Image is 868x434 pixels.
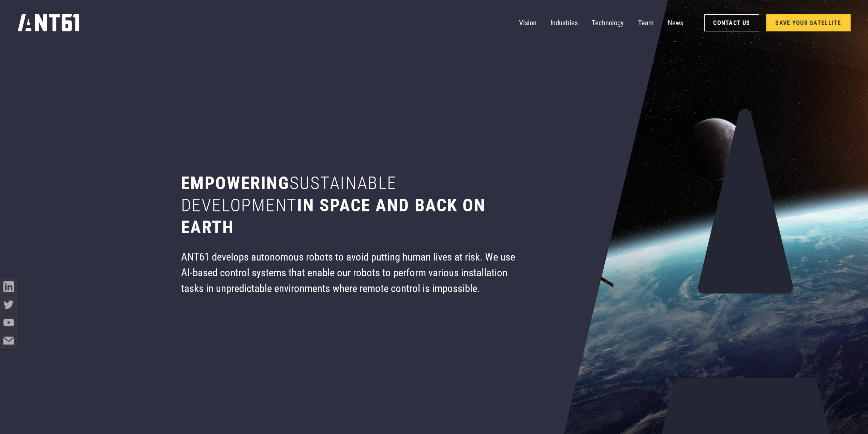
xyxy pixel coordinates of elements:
[550,14,578,32] a: Industries
[18,11,80,35] a: home
[592,14,624,32] a: Technology
[181,173,397,215] span: sustainable development
[704,14,759,31] a: Contact Us
[668,14,683,32] a: News
[766,14,851,31] a: SAVE YOUR SATELLITE
[181,249,520,297] div: ANT61 develops autonomous robots to avoid putting human lives at risk. We use AI-based control sy...
[638,14,654,32] a: Team
[181,172,520,238] h1: Empowering in space and back on earth
[519,14,536,32] a: Vision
